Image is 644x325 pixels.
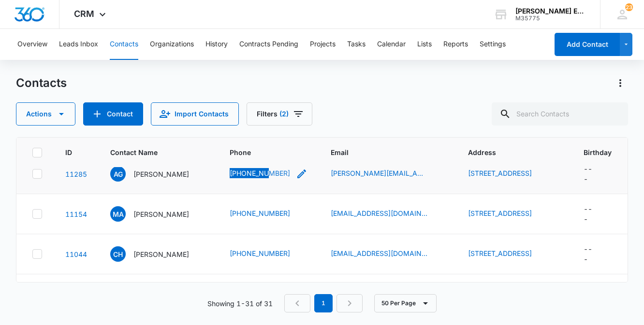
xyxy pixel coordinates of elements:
a: Navigate to contact details page for Charles Hamilton [65,250,87,258]
span: (2) [279,111,289,117]
button: Filters [247,102,312,126]
span: CRM [74,9,94,19]
a: [EMAIL_ADDRESS][DOMAIN_NAME] [331,208,427,218]
div: Email - Hamiltoncharlesa@gmail.com - Select to Edit Field [331,248,445,260]
button: Settings [480,29,506,60]
p: [PERSON_NAME] [133,209,189,219]
a: [PERSON_NAME][EMAIL_ADDRESS][DOMAIN_NAME] [331,168,427,178]
button: Organizations [150,29,194,60]
button: Add Contact [555,33,620,56]
button: Calendar [377,29,406,60]
span: CH [110,246,126,262]
div: Email - gnina1215@gmail.com - Select to Edit Field [331,208,445,220]
a: [PHONE_NUMBER] [230,208,290,218]
div: --- [584,204,594,224]
a: [STREET_ADDRESS] [468,249,532,257]
button: Contracts Pending [239,29,298,60]
div: --- [584,244,594,264]
div: notifications count [625,3,633,11]
button: Leads Inbox [59,29,98,60]
div: account name [515,7,586,15]
div: Contact Name - Charles Hamilton - Select to Edit Field [110,246,206,262]
div: Email - angelica@grayrealestate.org - Select to Edit Field [331,168,445,180]
div: Address - 6455 Forest Village, San Antonio, TX, 78250 - Select to Edit Field [468,248,549,260]
div: Contact Name - Maria A Gomez - Select to Edit Field [110,206,206,222]
span: ID [65,147,73,157]
a: [PHONE_NUMBER] [230,248,290,258]
button: Import Contacts [151,102,239,126]
a: [EMAIL_ADDRESS][DOMAIN_NAME] [331,248,427,258]
button: Actions [613,75,628,91]
div: Phone - (337) 501-6012 - Select to Edit Field [230,168,307,180]
h1: Contacts [16,76,67,90]
span: Address [468,147,546,157]
nav: Pagination [284,294,363,312]
p: Showing 1-31 of 31 [207,298,273,309]
span: AG [110,166,126,182]
button: Add Contact [83,102,143,126]
div: Birthday - - Select to Edit Field [584,164,612,184]
div: Contact Name - Angelica Gray - Select to Edit Field [110,166,206,182]
p: [PERSON_NAME] [133,169,189,179]
a: [STREET_ADDRESS] [468,169,532,177]
div: --- [584,164,594,184]
em: 1 [314,294,333,312]
button: 50 Per Page [374,294,437,312]
button: Overview [17,29,47,60]
div: Birthday - - Select to Edit Field [584,204,612,224]
button: Lists [417,29,432,60]
div: Phone - (956) 286-3324 - Select to Edit Field [230,208,307,220]
button: Reports [443,29,468,60]
div: Birthday - - Select to Edit Field [584,244,612,264]
button: Tasks [347,29,366,60]
button: Projects [310,29,336,60]
p: [PERSON_NAME] [133,249,189,259]
a: Navigate to contact details page for Maria A Gomez [65,210,87,218]
button: Actions [16,102,75,126]
span: Contact Name [110,147,192,157]
div: Address - 1306 Crosscountry Ln, Laredo, TX, 78045 - Select to Edit Field [468,208,549,220]
button: Contacts [110,29,138,60]
span: Birthday [584,147,612,157]
div: Phone - (210) 739-5306 - Select to Edit Field [230,248,307,260]
span: Email [331,147,431,157]
a: Navigate to contact details page for Angelica Gray [65,170,87,178]
a: [STREET_ADDRESS] [468,209,532,217]
input: Search Contacts [492,102,628,126]
button: History [205,29,228,60]
span: 23 [625,3,633,11]
div: account id [515,15,586,22]
span: Phone [230,147,293,157]
div: Address - PO Box 691, Lake Dallas, TX, 75065 - Select to Edit Field [468,168,549,180]
a: [PHONE_NUMBER] [230,168,290,178]
span: MA [110,206,126,222]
